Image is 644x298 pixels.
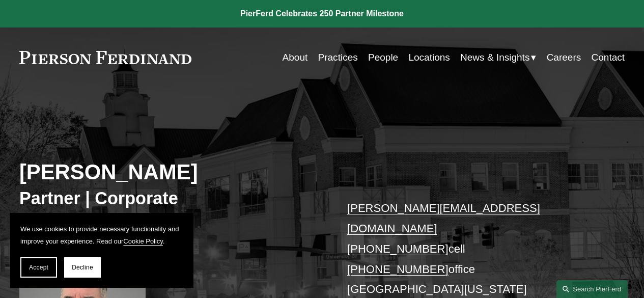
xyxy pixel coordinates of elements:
a: [PHONE_NUMBER] [347,242,449,255]
span: Decline [72,264,93,271]
a: Careers [547,48,581,67]
a: [PERSON_NAME][EMAIL_ADDRESS][DOMAIN_NAME] [347,202,540,235]
a: Contact [592,48,625,67]
span: Accept [29,264,48,271]
span: News & Insights [460,49,529,66]
h2: [PERSON_NAME] [19,159,322,185]
a: About [283,48,308,67]
a: [PHONE_NUMBER] [347,263,449,276]
a: People [368,48,398,67]
section: Cookie banner [10,213,193,288]
p: We use cookies to provide necessary functionality and improve your experience. Read our . [20,223,183,247]
h3: Partner | Corporate [19,187,322,209]
a: Practices [318,48,358,67]
button: Accept [20,257,57,278]
a: Search this site [556,280,628,298]
a: folder dropdown [460,48,536,67]
a: Locations [408,48,450,67]
button: Decline [64,257,101,278]
a: Cookie Policy [123,237,163,245]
